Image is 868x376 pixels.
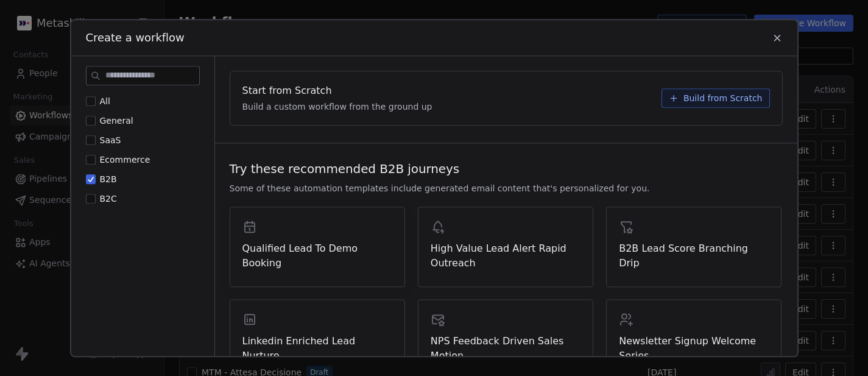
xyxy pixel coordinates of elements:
span: B2B [100,174,117,184]
button: All [86,95,96,107]
button: SaaS [86,134,96,146]
span: NPS Feedback Driven Sales Motion [431,334,580,363]
span: General [100,116,133,126]
span: All [100,96,110,106]
span: Linkedin Enriched Lead Nurture [242,334,392,363]
span: Create a workflow [86,30,185,46]
span: Some of these automation templates include generated email content that's personalized for you. [230,182,650,194]
span: B2C [100,194,117,204]
span: Build from Scratch [683,92,763,104]
span: B2B Lead Score Branching Drip [619,241,769,271]
button: B2C [86,193,96,205]
button: Build from Scratch [662,88,770,108]
span: Qualified Lead To Demo Booking [242,241,392,271]
span: Start from Scratch [242,83,332,98]
span: High Value Lead Alert Rapid Outreach [431,241,580,271]
span: Try these recommended B2B journeys [230,160,460,177]
span: Newsletter Signup Welcome Series [619,334,769,363]
button: B2B [86,173,96,185]
span: Ecommerce [100,155,150,165]
span: SaaS [100,135,121,145]
span: Build a custom workflow from the ground up [242,101,432,113]
button: Ecommerce [86,154,96,166]
button: General [86,115,96,127]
